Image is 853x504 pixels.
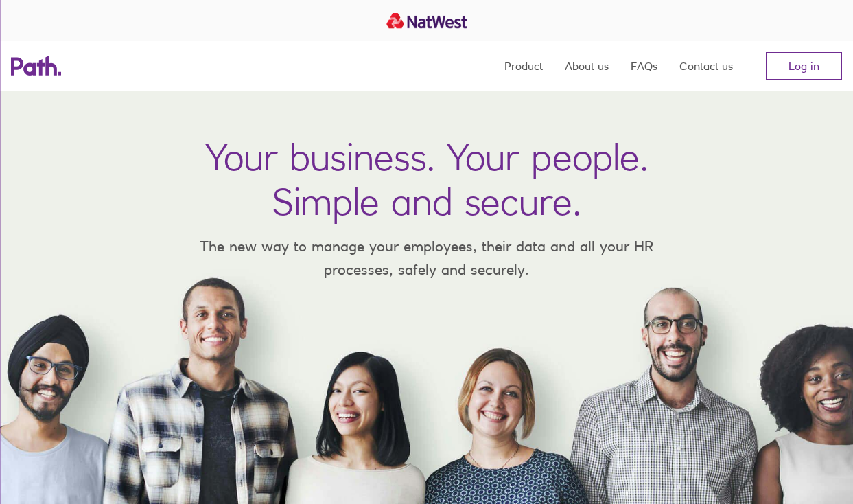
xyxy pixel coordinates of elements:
p: The new way to manage your employees, their data and all your HR processes, safely and securely. [180,235,674,281]
a: Product [504,41,543,91]
a: Log in [766,52,842,80]
a: About us [565,41,609,91]
a: Contact us [679,41,733,91]
h1: Your business. Your people. Simple and secure. [205,135,648,224]
a: FAQs [631,41,657,91]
